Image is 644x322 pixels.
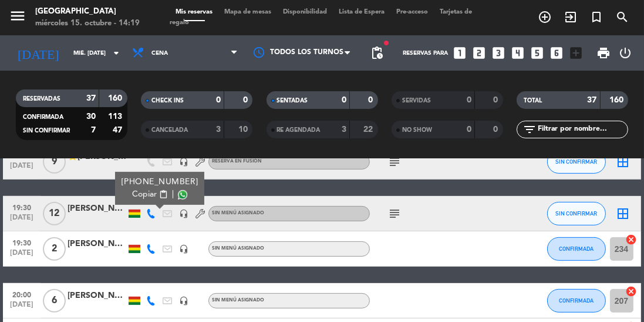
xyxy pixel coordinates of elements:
[467,96,471,104] strong: 0
[43,150,66,174] span: 9
[616,207,630,221] i: border_all
[342,96,346,104] strong: 0
[588,96,597,104] strong: 37
[387,155,402,169] i: subject
[522,122,537,137] i: filter_list
[493,125,500,134] strong: 0
[491,45,506,61] i: looks_3
[132,188,157,201] span: Copiar
[547,202,606,225] button: SIN CONFIRMAR
[596,46,611,60] span: print
[23,96,60,102] span: RESERVADAS
[86,112,96,121] strong: 30
[616,155,630,169] i: border_all
[277,98,308,104] span: SENTADAS
[615,35,635,71] div: LOG OUT
[91,126,96,134] strong: 7
[452,45,467,61] i: looks_one
[238,125,250,134] strong: 10
[43,289,66,313] span: 6
[151,50,168,57] span: Cena
[363,125,375,134] strong: 22
[86,94,96,102] strong: 37
[179,296,188,306] i: headset_mic
[35,18,140,29] div: miércoles 15. octubre - 14:19
[368,96,375,104] strong: 0
[555,210,597,217] span: SIN CONFIRMAR
[172,188,174,201] span: |
[510,45,525,61] i: looks_4
[7,200,36,214] span: 19:30
[589,10,603,24] i: turned_in_not
[618,46,632,60] i: power_settings_new
[151,98,184,104] span: CHECK INS
[7,162,36,175] span: [DATE]
[68,237,126,251] div: [PERSON_NAME] [PERSON_NAME]
[547,237,606,261] button: CONFIRMADA
[568,45,584,61] i: add_box
[179,157,188,167] i: headset_mic
[23,128,70,134] span: SIN CONFIRMAR
[243,96,250,104] strong: 0
[212,159,262,164] span: Reserva en Fusión
[212,211,264,215] span: Sin menú asignado
[7,249,36,263] span: [DATE]
[547,150,606,174] button: SIN CONFIRMAR
[216,125,221,134] strong: 3
[471,45,487,61] i: looks_two
[402,98,431,104] span: SERVIDAS
[7,301,36,314] span: [DATE]
[538,10,552,24] i: add_circle_outline
[559,297,594,304] span: CONFIRMADA
[609,96,626,104] strong: 160
[68,289,126,303] div: [PERSON_NAME]
[9,7,26,29] button: menu
[212,246,264,251] span: Sin menú asignado
[493,96,500,104] strong: 0
[68,202,126,215] div: [PERSON_NAME]
[108,94,124,102] strong: 160
[559,245,594,252] span: CONFIRMADA
[564,10,578,24] i: exit_to_app
[109,46,123,60] i: arrow_drop_down
[108,112,124,121] strong: 113
[342,125,346,134] strong: 3
[7,235,36,249] span: 19:30
[179,209,188,218] i: headset_mic
[7,214,36,227] span: [DATE]
[547,289,606,313] button: CONFIRMADA
[615,10,629,24] i: search
[387,207,402,221] i: subject
[9,7,26,25] i: menu
[179,244,188,254] i: headset_mic
[626,286,638,297] i: cancel
[467,125,471,134] strong: 0
[122,176,198,188] div: [PHONE_NUMBER]
[212,298,264,303] span: Sin menú asignado
[35,6,140,18] div: [GEOGRAPHIC_DATA]
[549,45,564,61] i: looks_6
[170,9,218,15] span: Mis reservas
[113,126,124,134] strong: 47
[277,127,321,133] span: RE AGENDADA
[626,234,638,245] i: cancel
[216,96,221,104] strong: 0
[159,190,168,199] span: content_paste
[218,9,277,15] span: Mapa de mesas
[151,127,188,133] span: CANCELADA
[7,287,36,301] span: 20:00
[383,39,390,47] span: fiber_manual_record
[537,123,628,136] input: Filtrar por nombre...
[9,41,68,65] i: [DATE]
[277,9,333,15] span: Disponibilidad
[530,45,545,61] i: looks_5
[43,202,66,225] span: 12
[402,127,432,133] span: NO SHOW
[43,237,66,261] span: 2
[524,98,542,104] span: TOTAL
[555,158,597,165] span: SIN CONFIRMAR
[370,46,384,60] span: pending_actions
[333,9,390,15] span: Lista de Espera
[23,114,63,120] span: CONFIRMADA
[390,9,434,15] span: Pre-acceso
